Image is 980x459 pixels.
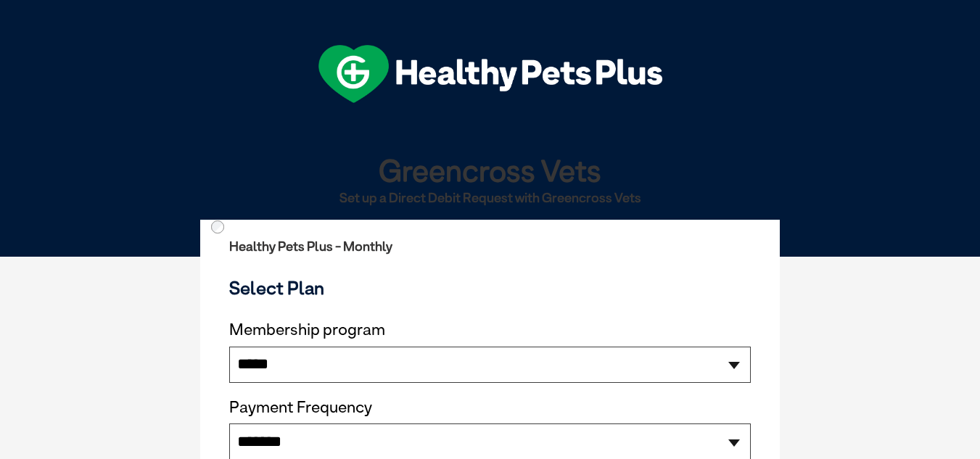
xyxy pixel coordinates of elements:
img: hpp-logo-landscape-green-white.png [318,45,662,103]
h2: Set up a Direct Debit Request with Greencross Vets [206,191,774,205]
h2: Healthy Pets Plus - Monthly [229,239,751,254]
h1: Greencross Vets [206,154,774,186]
label: Membership program [229,321,751,339]
h3: Select Plan [229,277,751,299]
label: Payment Frequency [229,398,372,417]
